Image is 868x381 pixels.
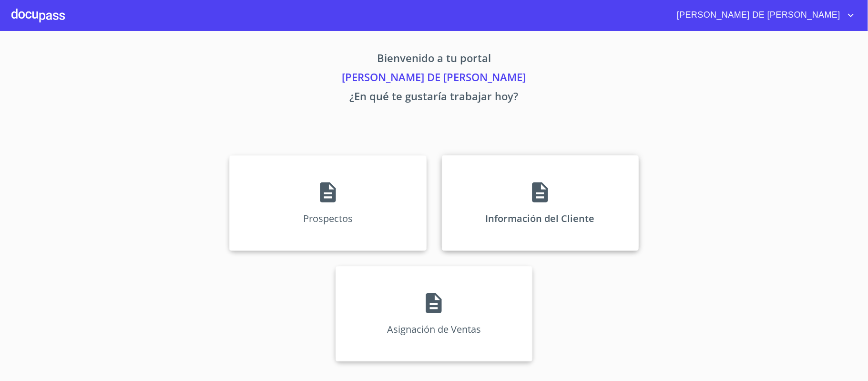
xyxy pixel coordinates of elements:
span: [PERSON_NAME] DE [PERSON_NAME] [670,8,845,23]
p: Información del Cliente [486,212,595,225]
p: Asignación de Ventas [387,323,481,336]
p: Bienvenido a tu portal [141,50,728,69]
p: ¿En qué te gustaría trabajar hoy? [141,88,728,107]
p: [PERSON_NAME] DE [PERSON_NAME] [141,69,728,88]
button: account of current user [670,8,857,23]
p: Prospectos [303,212,353,225]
